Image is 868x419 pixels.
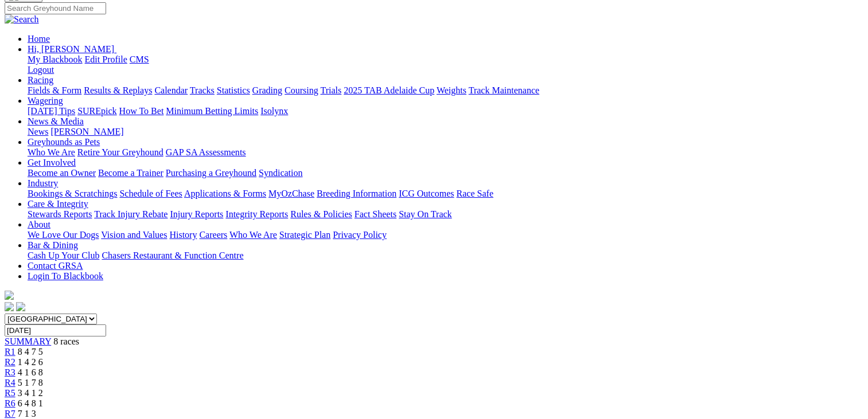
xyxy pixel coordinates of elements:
div: About [28,230,863,240]
a: Grading [252,85,282,95]
a: Integrity Reports [225,209,288,219]
a: Hi, [PERSON_NAME] [28,44,116,54]
a: Industry [28,178,58,188]
a: R6 [5,398,15,408]
img: logo-grsa-white.png [5,291,14,300]
span: 8 4 7 5 [18,347,43,357]
a: R7 [5,409,15,418]
a: Home [28,34,50,44]
a: Strategic Plan [279,230,330,240]
a: Vision and Values [101,230,167,240]
a: How To Bet [119,106,164,116]
a: About [28,220,50,229]
span: 8 races [53,336,79,346]
a: Statistics [217,85,250,95]
a: Wagering [28,96,63,105]
div: Wagering [28,106,863,116]
a: Become an Owner [28,168,96,178]
a: MyOzChase [268,189,314,198]
a: Cash Up Your Club [28,250,99,260]
span: 1 4 2 6 [18,357,43,367]
a: Who We Are [28,147,75,157]
a: Greyhounds as Pets [28,137,100,147]
div: Racing [28,85,863,96]
a: [PERSON_NAME] [50,127,123,136]
div: News & Media [28,127,863,137]
a: [DATE] Tips [28,106,75,116]
a: Tracks [190,85,215,95]
a: Isolynx [260,106,288,116]
a: Get Involved [28,158,76,167]
a: Careers [199,230,227,240]
div: Hi, [PERSON_NAME] [28,54,863,75]
a: Stewards Reports [28,209,92,219]
a: R5 [5,388,15,398]
a: Injury Reports [170,209,223,219]
a: Who We Are [229,230,277,240]
a: R1 [5,347,15,357]
a: Schedule of Fees [119,189,182,198]
a: News & Media [28,116,84,126]
span: 6 4 8 1 [18,398,43,408]
a: Race Safe [456,189,493,198]
a: Trials [320,85,341,95]
a: Fields & Form [28,85,81,95]
a: 2025 TAB Adelaide Cup [344,85,434,95]
a: R2 [5,357,15,367]
a: News [28,127,48,136]
a: Rules & Policies [290,209,352,219]
a: Edit Profile [85,54,127,64]
a: Weights [437,85,466,95]
div: Industry [28,189,863,199]
div: Get Involved [28,168,863,178]
span: Hi, [PERSON_NAME] [28,44,114,54]
a: Become a Trainer [98,168,164,178]
a: Stay On Track [399,209,451,219]
a: Breeding Information [317,189,396,198]
img: facebook.svg [5,302,14,311]
a: R3 [5,367,15,377]
div: Greyhounds as Pets [28,147,863,158]
div: Bar & Dining [28,250,863,261]
span: 3 4 1 2 [18,388,43,398]
a: Results & Replays [84,85,152,95]
a: Minimum Betting Limits [166,106,258,116]
a: My Blackbook [28,54,83,64]
a: Coursing [285,85,318,95]
img: Search [5,14,39,25]
a: ICG Outcomes [399,189,454,198]
a: History [169,230,197,240]
a: SUREpick [77,106,116,116]
a: Applications & Forms [184,189,266,198]
a: Retire Your Greyhound [77,147,164,157]
a: Bookings & Scratchings [28,189,117,198]
input: Search [5,2,106,14]
a: CMS [130,54,149,64]
span: SUMMARY [5,336,51,346]
img: twitter.svg [16,302,25,311]
a: Login To Blackbook [28,271,103,281]
a: Contact GRSA [28,261,83,271]
a: Track Maintenance [469,85,539,95]
a: Track Injury Rebate [94,209,168,219]
a: Bar & Dining [28,240,78,250]
span: 7 1 3 [18,409,36,418]
a: Fact Sheets [355,209,396,219]
span: 5 1 7 8 [18,378,43,387]
a: Chasers Restaurant & Function Centre [102,250,243,260]
a: We Love Our Dogs [28,230,99,240]
a: R4 [5,378,15,387]
a: Privacy Policy [333,230,387,240]
input: Select date [5,324,106,336]
a: Logout [28,65,54,75]
a: Calendar [154,85,188,95]
a: Syndication [259,168,302,178]
span: 4 1 6 8 [18,367,43,377]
